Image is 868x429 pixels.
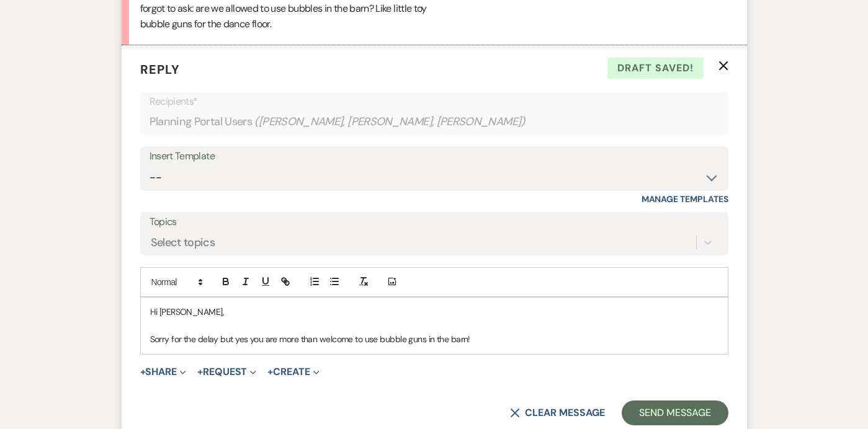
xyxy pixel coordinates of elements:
[140,367,187,377] button: Share
[197,367,203,377] span: +
[150,110,719,134] div: Planning Portal Users
[622,400,728,425] button: Send Message
[150,305,718,319] p: Hi [PERSON_NAME],
[607,58,704,79] span: Draft saved!
[150,94,719,110] p: Recipients*
[140,61,180,77] span: Reply
[642,193,728,205] a: Manage Templates
[267,367,273,377] span: +
[510,408,604,418] button: Clear message
[267,367,319,377] button: Create
[150,148,719,166] div: Insert Template
[151,234,215,251] div: Select topics
[140,367,146,377] span: +
[150,332,718,346] p: Sorry for the delay but yes you are more than welcome to use bubble guns in the barn!
[197,367,256,377] button: Request
[254,113,526,130] span: ( [PERSON_NAME], [PERSON_NAME], [PERSON_NAME] )
[150,213,719,231] label: Topics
